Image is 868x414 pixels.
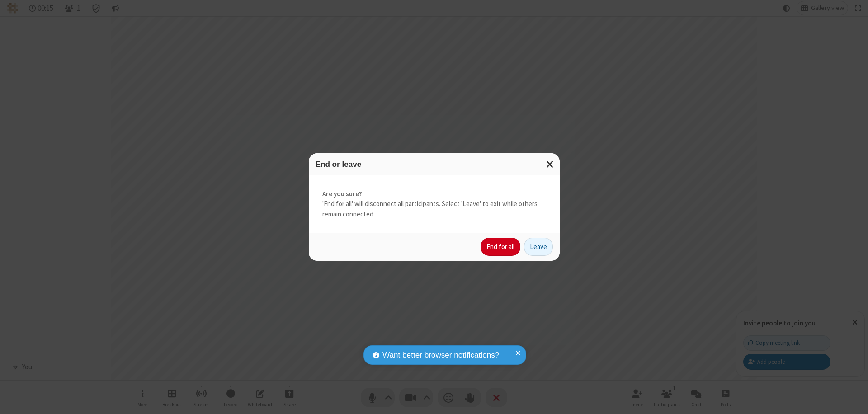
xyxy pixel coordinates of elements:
button: Close modal [541,153,560,175]
h3: End or leave [316,160,553,169]
strong: Are you sure? [322,189,546,199]
button: Leave [524,238,553,256]
button: End for all [481,238,520,256]
span: Want better browser notifications? [382,349,499,361]
div: 'End for all' will disconnect all participants. Select 'Leave' to exit while others remain connec... [309,175,560,233]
